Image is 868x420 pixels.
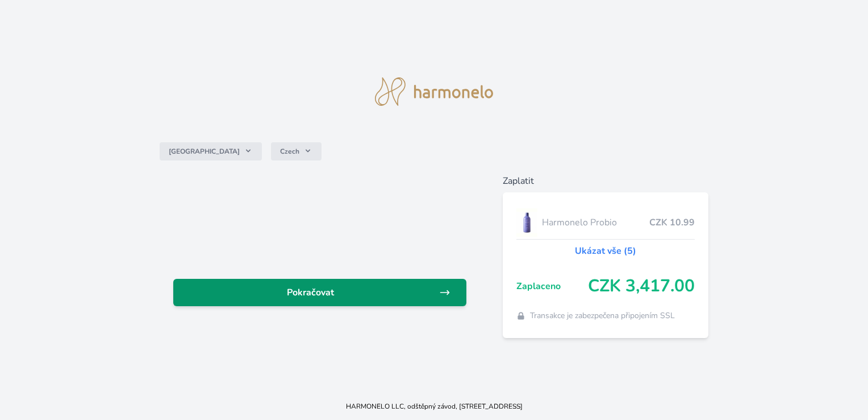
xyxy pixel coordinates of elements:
button: [GEOGRAPHIC_DATA] [160,142,262,160]
span: Czech [280,147,299,156]
button: Czech [271,142,322,160]
span: Transakce je zabezpečena připojením SSL [530,310,675,322]
a: Ukázat vše (5) [575,244,636,258]
img: CLEAN_PROBIO_se_stinem_x-lo.jpg [516,208,538,237]
span: CZK 10.99 [649,216,695,229]
span: Zaplaceno [516,279,588,293]
span: Harmonelo Probio [542,216,649,229]
a: Pokračovat [173,279,466,306]
span: [GEOGRAPHIC_DATA] [169,147,240,156]
img: logo.svg [375,77,493,106]
span: Pokračovat [182,286,439,299]
h6: Zaplatit [503,174,708,188]
span: CZK 3,417.00 [588,276,695,297]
